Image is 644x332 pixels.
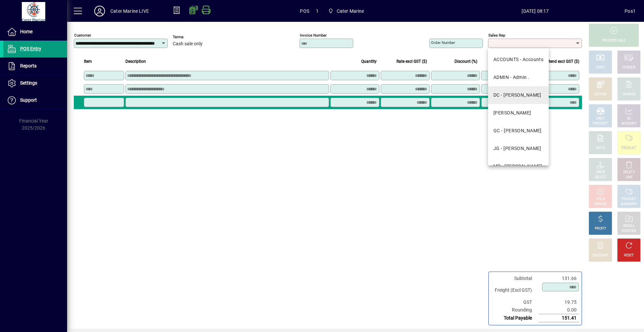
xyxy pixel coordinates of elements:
span: Quantity [361,58,377,65]
div: GL [627,116,631,121]
div: SUMMARY [621,202,637,207]
div: HOLD [596,197,605,202]
td: Rounding [491,306,539,314]
div: LINE [626,175,632,180]
div: CASH [596,65,605,70]
div: GC - [PERSON_NAME] [493,127,542,134]
div: ADMIN - Admin . [493,74,530,81]
td: 131.66 [539,275,579,282]
div: ACCOUNT [621,121,637,126]
mat-option: DEB - Debbie McQuarters [488,104,549,122]
div: PRODUCT [621,146,636,151]
span: [DATE] 08:17 [446,6,625,16]
span: Reports [20,63,37,68]
span: POS [300,6,309,16]
div: CHEQUE [623,65,635,70]
td: Total Payable [491,314,539,322]
div: RESET [624,253,634,258]
div: JG - [PERSON_NAME] [493,145,541,152]
span: Rate excl GST ($) [396,58,427,65]
mat-option: DC - Dan Cleaver [488,86,549,104]
div: CHARGE [623,92,636,97]
a: Settings [3,75,67,92]
span: Cater Marine [325,5,367,17]
span: Support [20,97,37,103]
div: PRODUCT [621,197,636,202]
td: Subtotal [491,275,539,282]
mat-label: Order number [431,40,455,45]
td: 0.00 [539,306,579,314]
a: Home [3,23,67,40]
span: POS Entry [20,46,41,51]
div: EFTPOS [594,92,607,97]
a: Reports [3,58,67,75]
span: Cash sale only [173,41,203,47]
div: ACCOUNTS - Accounts [493,56,543,63]
td: GST [491,298,539,306]
span: Home [20,29,33,34]
div: MISC [596,116,604,121]
div: MP - [PERSON_NAME] [493,163,542,170]
td: 19.75 [539,298,579,306]
mat-label: Invoice number [300,33,327,38]
div: DELETE [623,170,635,175]
mat-option: JG - John Giles [488,140,549,157]
mat-label: Customer [74,33,91,38]
span: Extend excl GST ($) [544,58,579,65]
span: Cater Marine [337,6,364,16]
div: RECALL [623,224,635,229]
button: Profile [89,5,110,17]
span: Terms [173,35,213,39]
div: [PERSON_NAME] [493,109,531,116]
span: Item [84,58,92,65]
td: 151.41 [539,314,579,322]
div: DC - [PERSON_NAME] [493,92,541,99]
div: SELECT [595,175,606,180]
td: Freight (Excl GST) [491,282,539,298]
div: PROFIT [595,226,606,231]
mat-label: Sales rep [488,33,505,38]
div: PRICE [596,170,605,175]
mat-option: ADMIN - Admin . [488,68,549,86]
div: INVOICE [594,202,606,207]
span: Description [125,58,146,65]
div: INVOICES [622,229,636,234]
mat-option: MP - Margaret Pierce [488,157,549,175]
div: Pos1 [625,6,636,16]
mat-option: ACCOUNTS - Accounts [488,51,549,68]
div: NOTE [596,146,605,151]
div: PROCESS SALE [602,38,626,43]
div: Cater Marine LIVE [110,6,149,16]
span: Discount (%) [454,58,477,65]
span: 1 [316,6,319,16]
a: Support [3,92,67,109]
span: Settings [20,80,37,86]
div: PRODUCT [593,121,608,126]
div: DISCOUNT [592,253,608,258]
mat-option: GC - Gerard Cantin [488,122,549,140]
